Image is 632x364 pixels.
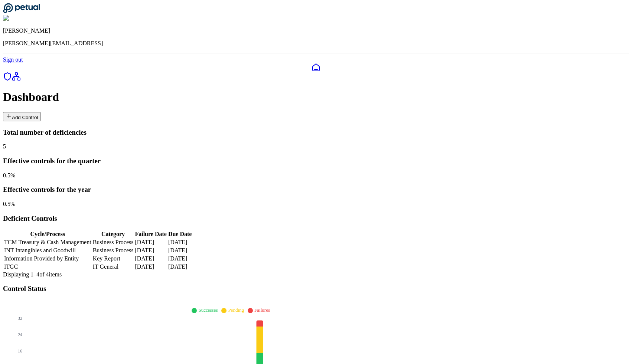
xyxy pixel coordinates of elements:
td: Key Report [92,255,134,262]
td: [DATE] [168,247,192,254]
button: Add Control [3,112,41,121]
td: [DATE] [134,247,167,254]
span: Pending [228,307,244,313]
p: [PERSON_NAME] [3,27,629,34]
td: [DATE] [168,255,192,262]
td: TCM Treasury & Cash Management [4,239,92,246]
p: [PERSON_NAME][EMAIL_ADDRESS] [3,40,629,47]
th: Category [92,230,134,238]
td: [DATE] [134,255,167,262]
h3: Deficient Controls [3,214,629,223]
h3: Effective controls for the year [3,186,629,194]
tspan: 16 [18,348,22,354]
td: [DATE] [134,263,167,270]
tspan: 32 [18,316,22,321]
tspan: 24 [18,332,22,337]
td: [DATE] [134,239,167,246]
th: Due Date [168,230,192,238]
h3: Effective controls for the quarter [3,157,629,165]
span: Failures [254,307,270,313]
th: Failure Date [134,230,167,238]
td: Business Process [92,247,134,254]
h3: Control Status [3,285,629,293]
td: IT General [92,263,134,270]
h3: Total number of deficiencies [3,128,629,137]
td: ITGC [4,263,92,270]
td: Information Provided by Entity [4,255,92,262]
a: SOC [3,76,12,82]
span: 5 [3,143,6,150]
td: [DATE] [168,239,192,246]
a: Dashboard [3,63,629,72]
img: Andrew Li [3,15,35,22]
td: [DATE] [168,263,192,270]
td: INT Intangibles and Goodwill [4,247,92,254]
td: Business Process [92,239,134,246]
span: 0.5 % [3,172,15,178]
span: Successes [198,307,218,313]
a: Go to Dashboard [3,8,40,14]
span: 0.5 % [3,201,15,207]
a: Integrations [12,76,21,82]
h1: Dashboard [3,90,629,104]
th: Cycle/Process [4,230,92,238]
a: Sign out [3,56,23,63]
span: Displaying 1– 4 of 4 items [3,271,62,278]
